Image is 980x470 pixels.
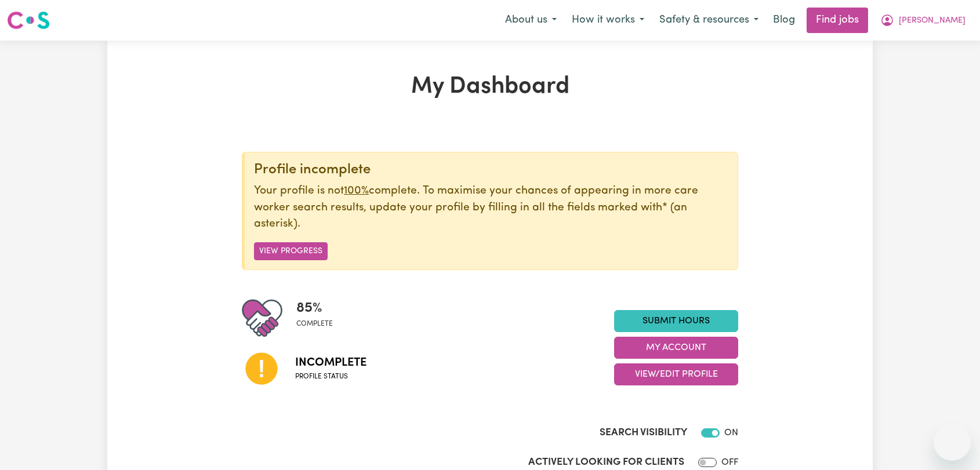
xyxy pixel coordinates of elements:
[614,337,738,359] button: My Account
[873,8,973,32] button: My Account
[344,185,369,196] u: 100%
[7,10,50,31] img: Careseekers logo
[766,8,802,33] a: Blog
[724,428,738,438] span: ON
[254,162,728,178] div: Profile incomplete
[242,73,738,101] h1: My Dashboard
[600,425,687,440] label: Search Visibility
[721,458,738,467] span: OFF
[614,310,738,332] a: Submit Hours
[614,363,738,385] button: View/Edit Profile
[254,183,728,233] p: Your profile is not complete. To maximise your chances of appearing in more care worker search re...
[254,242,328,260] button: View Progress
[296,298,333,319] span: 85 %
[807,8,868,33] a: Find jobs
[296,319,333,329] span: complete
[296,298,342,338] div: Profile completeness: 85%
[7,7,50,34] a: Careseekers logo
[295,354,366,371] span: Incomplete
[498,8,564,32] button: About us
[652,8,766,32] button: Safety & resources
[564,8,652,32] button: How it works
[295,371,366,382] span: Profile status
[934,424,971,461] iframe: Button to launch messaging window
[899,14,966,27] span: [PERSON_NAME]
[528,455,684,470] label: Actively Looking for Clients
